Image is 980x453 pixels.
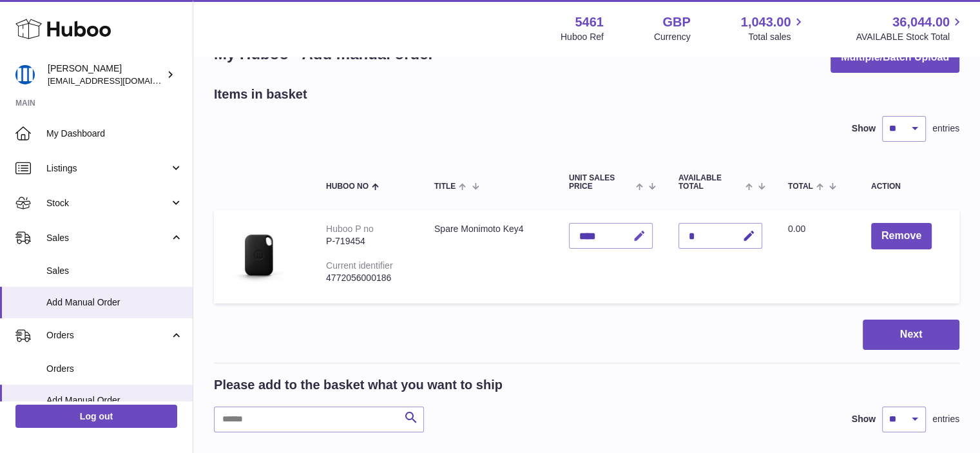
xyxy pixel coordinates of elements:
[852,413,876,425] label: Show
[788,224,805,234] span: 0.00
[48,63,164,87] div: [PERSON_NAME]
[871,223,932,249] button: Remove
[678,174,742,191] span: AVAILABLE Total
[227,223,291,287] img: Spare Monimoto Key4
[421,210,556,304] td: Spare Monimoto Key4
[788,182,813,191] span: Total
[326,260,393,271] div: Current identifier
[748,31,805,43] span: Total sales
[46,363,183,375] span: Orders
[932,122,959,135] span: entries
[654,31,691,43] div: Currency
[46,128,183,140] span: My Dashboard
[15,405,177,428] a: Log out
[852,122,876,135] label: Show
[15,65,35,84] img: oksana@monimoto.com
[46,232,169,244] span: Sales
[892,14,950,31] span: 36,044.00
[662,14,690,31] strong: GBP
[46,394,183,407] span: Add Manual Order
[48,75,189,86] span: [EMAIL_ADDRESS][DOMAIN_NAME]
[561,31,604,43] div: Huboo Ref
[434,182,456,191] span: Title
[741,14,806,43] a: 1,043.00 Total sales
[46,329,169,342] span: Orders
[326,224,374,234] div: Huboo P no
[46,197,169,209] span: Stock
[575,14,604,31] strong: 5461
[856,31,965,43] span: AVAILABLE Stock Total
[863,320,959,350] button: Next
[214,86,307,103] h2: Items in basket
[326,235,408,247] div: P-719454
[46,265,183,277] span: Sales
[569,174,633,191] span: Unit Sales Price
[856,14,965,43] a: 36,044.00 AVAILABLE Stock Total
[214,376,503,394] h2: Please add to the basket what you want to ship
[46,296,183,309] span: Add Manual Order
[741,14,791,31] span: 1,043.00
[932,413,959,425] span: entries
[326,272,408,284] div: 4772056000186
[46,162,169,175] span: Listings
[871,182,946,191] div: Action
[831,43,959,73] button: Multiple/Batch Upload
[326,182,369,191] span: Huboo no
